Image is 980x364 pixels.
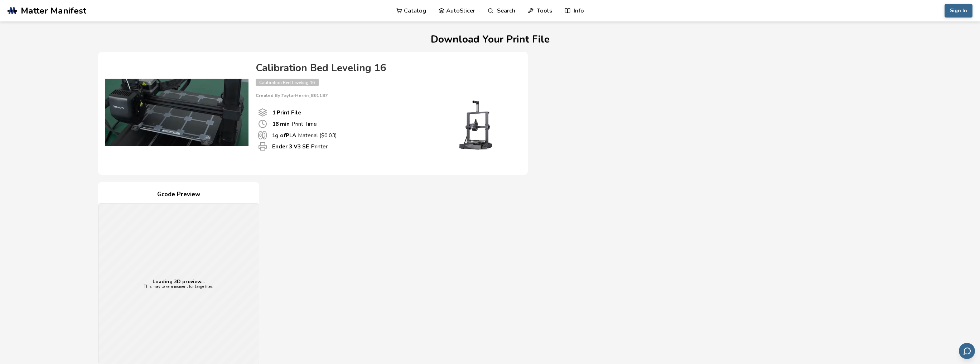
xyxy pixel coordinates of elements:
[144,279,213,285] p: Loading 3D preview...
[21,6,86,16] span: Matter Manifest
[98,189,259,200] h4: Gcode Preview
[98,34,882,45] h1: Download Your Print File
[272,132,337,139] p: Material ($ 0.03 )
[256,93,513,98] p: Created By: TaylorHerrin_861187
[258,131,267,139] span: Material Used
[272,143,328,150] p: Printer
[272,143,309,150] b: Ender 3 V3 SE
[442,98,513,152] img: Printer
[959,343,975,359] button: Send feedback via email
[272,120,290,128] b: 16 min
[256,63,513,74] h4: Calibration Bed Leveling 16
[272,120,317,128] p: Print Time
[144,285,213,289] p: This may take a moment for large files.
[272,132,296,139] b: 1 g of PLA
[945,4,972,18] button: Sign In
[105,59,248,166] img: Product
[258,142,267,151] span: Printer
[258,119,267,128] span: Print Time
[272,109,301,116] b: 1 Print File
[258,108,267,117] span: Number Of Print files
[256,79,319,86] span: Calibration Bed Leveling 16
